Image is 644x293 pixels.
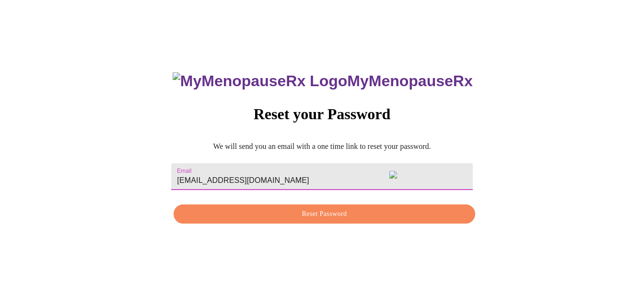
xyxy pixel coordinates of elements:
[171,142,472,151] p: We will send you an email with a one time link to reset your password.
[389,171,397,182] img: productIconColored.f2433d9a.svg
[173,72,473,90] h3: MyMenopauseRx
[173,72,347,90] img: MyMenopauseRx Logo
[174,204,475,224] button: Reset Password
[185,208,464,220] span: Reset Password
[171,105,472,123] h3: Reset your Password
